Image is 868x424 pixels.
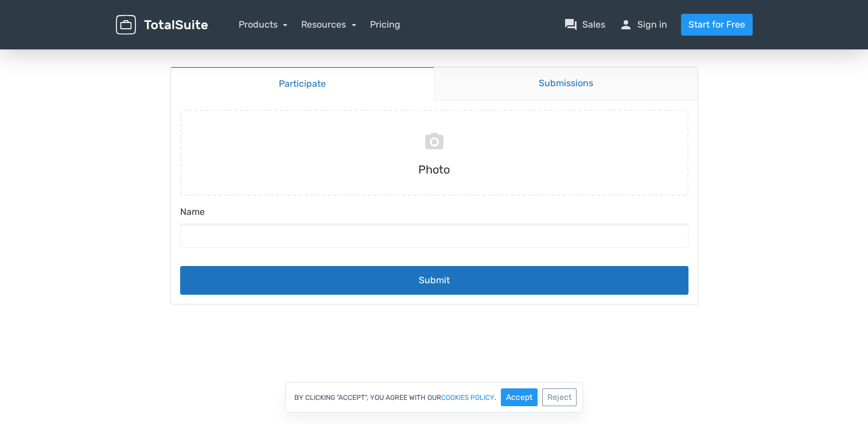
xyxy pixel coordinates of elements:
[681,14,753,36] a: Start for Free
[542,388,577,406] button: Reject
[301,19,356,30] a: Resources
[171,23,434,57] a: Participate
[116,15,208,35] img: TotalSuite for WordPress
[370,18,400,32] a: Pricing
[619,18,633,32] span: person
[501,388,538,406] button: Accept
[619,18,667,32] a: personSign in
[180,222,688,251] button: Submit
[239,19,288,30] a: Products
[180,161,688,180] label: Name
[285,382,583,413] div: By clicking "Accept", you agree with our .
[441,394,495,401] a: cookies policy
[434,24,698,57] a: Submissions
[564,18,578,32] span: question_answer
[564,18,605,32] a: question_answerSales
